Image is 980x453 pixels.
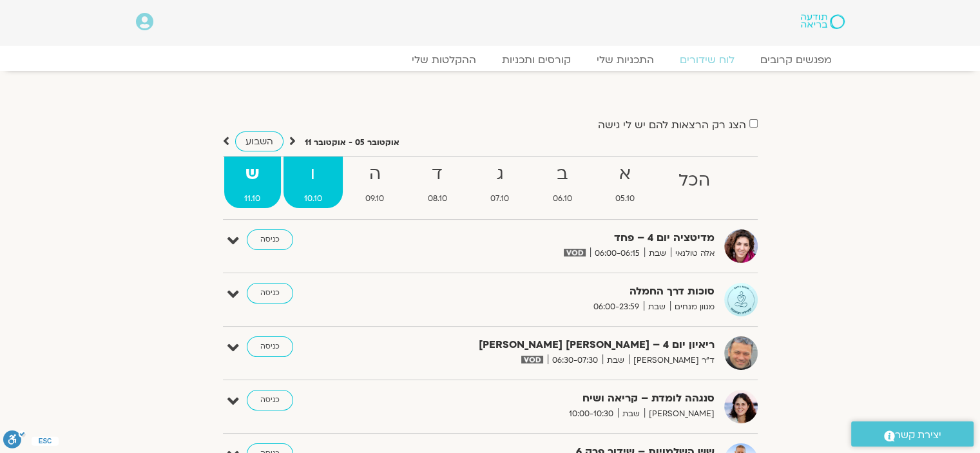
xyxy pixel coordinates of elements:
[671,247,715,260] span: אלה טולנאי
[283,157,343,208] a: ו10.10
[399,390,715,407] strong: סנגהה לומדת – קריאה ושיח
[224,192,282,206] span: 11.10
[247,283,293,304] a: כניסה
[247,336,293,357] a: כניסה
[283,192,343,206] span: 10.10
[399,229,715,247] strong: מדיטציה יום 4 – פחד
[602,354,629,367] span: שבת
[470,160,530,189] strong: ג
[747,53,845,66] a: מפגשים קרובים
[247,390,293,410] a: כניסה
[245,135,273,148] span: השבוע
[470,157,530,208] a: ג07.10
[595,160,656,189] strong: א
[644,247,671,260] span: שבת
[595,192,656,206] span: 05.10
[564,407,618,421] span: 10:00-10:30
[407,157,468,208] a: ד08.10
[489,53,584,66] a: קורסים ותכניות
[224,160,282,189] strong: ש
[283,160,343,189] strong: ו
[235,131,283,151] a: השבוע
[521,356,543,363] img: vodicon
[532,192,593,206] span: 06.10
[399,53,489,66] a: ההקלטות שלי
[136,53,845,66] nav: Menu
[247,229,293,250] a: כניסה
[644,300,670,314] span: שבת
[564,249,585,256] img: vodicon
[595,157,656,208] a: א05.10
[667,53,747,66] a: לוח שידורים
[345,192,405,206] span: 09.10
[532,157,593,208] a: ב06.10
[590,247,644,260] span: 06:00-06:15
[407,160,468,189] strong: ד
[658,157,731,208] a: הכל
[584,53,667,66] a: התכניות שלי
[407,192,468,206] span: 08.10
[644,407,715,421] span: [PERSON_NAME]
[345,157,405,208] a: ה09.10
[470,192,530,206] span: 07.10
[851,421,974,447] a: יצירת קשר
[399,283,715,300] strong: סוכות דרך החמלה
[532,160,593,189] strong: ב
[224,157,282,208] a: ש11.10
[598,119,746,131] label: הצג רק הרצאות להם יש לי גישה
[305,136,399,149] p: אוקטובר 05 - אוקטובר 11
[629,354,715,367] span: ד"ר [PERSON_NAME]
[589,300,644,314] span: 06:00-23:59
[670,300,715,314] span: מגוון מנחים
[399,336,715,354] strong: ריאיון יום 4 – [PERSON_NAME] [PERSON_NAME]
[345,160,405,189] strong: ה
[548,354,602,367] span: 06:30-07:30
[658,166,731,195] strong: הכל
[895,427,941,444] span: יצירת קשר
[618,407,644,421] span: שבת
